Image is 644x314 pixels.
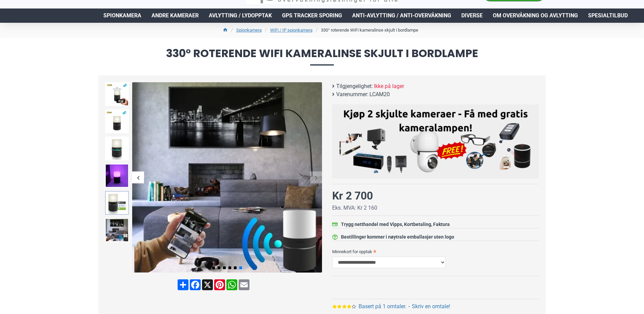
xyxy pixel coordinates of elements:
div: Bestillinger kommer i nøytrale emballasjer uten logo [341,233,454,241]
img: 330° roterende WiFi kameralinse skjult i bordlampe - SpyGadgets.no [105,82,129,106]
a: Anti-avlytting / Anti-overvåkning [347,8,456,23]
img: 330° roterende WiFi kameralinse skjult i bordlampe - SpyGadgets.no [105,109,129,133]
a: X [201,279,214,290]
span: GPS Tracker Sporing [282,12,342,20]
span: Avlytting / Lydopptak [209,12,272,20]
div: Next slide [310,172,322,184]
img: 330° roterende WiFi kameralinse skjult i bordlampe - SpyGadgets.no [105,218,129,242]
a: WhatsApp [226,279,238,290]
a: WiFi / IP spionkamera [270,27,313,34]
div: Trygg netthandel med Vipps, Kortbetaling, Faktura [341,221,450,228]
span: Spesialtilbud [588,12,628,20]
span: Andre kameraer [152,12,199,20]
span: Anti-avlytting / Anti-overvåkning [352,12,451,20]
span: Go to slide 3 [223,266,226,269]
a: GPS Tracker Sporing [277,8,347,23]
b: - [408,303,410,310]
span: LCAM20 [369,90,390,99]
a: Diverse [456,8,488,23]
div: Previous slide [132,172,144,184]
span: Spionkamera [103,12,141,20]
img: 330° roterende WiFi kameralinse skjult i bordlampe - SpyGadgets.no [132,82,322,273]
b: Tilgjengelighet: [336,82,373,90]
img: 330° roterende WiFi kameralinse skjult i bordlampe - SpyGadgets.no [105,164,129,188]
a: Om overvåkning og avlytting [488,8,583,23]
div: Kr 2 700 [332,188,373,204]
a: Email [238,279,250,290]
a: Facebook [189,279,201,290]
span: Go to slide 5 [234,266,237,269]
span: Go to slide 1 [212,266,215,269]
a: Basert på 1 omtaler. [359,302,406,311]
span: 330° roterende WiFi kameralinse skjult i bordlampe [98,48,546,65]
a: Spionkamera [98,8,146,23]
a: Skriv en omtale! [412,302,450,311]
span: Go to slide 6 [239,266,242,269]
img: Kjøp 2 skjulte kameraer – Få med gratis kameralampe! [337,108,534,173]
label: Minnekort for opptak [332,246,539,257]
b: Varenummer: [336,90,368,99]
span: Ikke på lager [374,82,404,90]
img: 330° roterende WiFi kameralinse skjult i bordlampe - SpyGadgets.no [105,137,129,160]
span: Go to slide 2 [218,266,220,269]
span: Om overvåkning og avlytting [493,12,578,20]
span: Diverse [461,12,483,20]
a: Share [177,279,189,290]
img: 330° roterende WiFi kameralinse skjult i bordlampe - SpyGadgets.no [105,191,129,215]
span: Go to slide 4 [228,266,231,269]
a: Spionkamera [236,27,262,34]
a: Pinterest [214,279,226,290]
a: Andre kameraer [146,8,204,23]
a: Spesialtilbud [583,8,633,23]
a: Avlytting / Lydopptak [204,8,277,23]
